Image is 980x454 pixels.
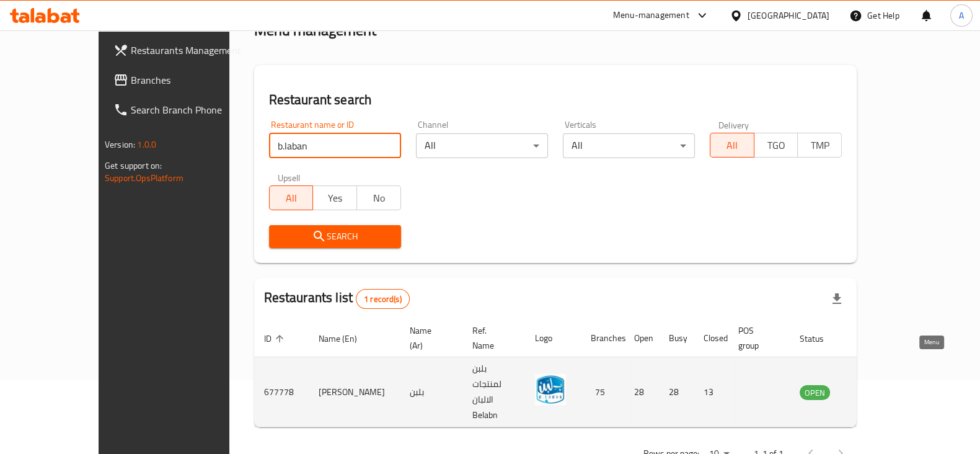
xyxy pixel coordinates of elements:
[797,133,842,158] button: TMP
[803,136,837,154] span: TMP
[400,357,462,427] td: بلبن
[738,323,775,353] span: POS group
[710,133,754,158] button: All
[800,386,830,400] span: OPEN
[137,136,156,153] span: 1.0.0
[535,374,566,405] img: B.LABAN
[356,185,401,210] button: No
[462,357,525,427] td: بلبن لمنتجات الالبان Belabn
[959,9,964,22] span: A
[131,43,252,58] span: Restaurants Management
[264,288,410,309] h2: Restaurants list
[312,185,357,210] button: Yes
[254,319,898,427] table: enhanced table
[275,189,309,207] span: All
[131,102,252,117] span: Search Branch Phone
[472,323,510,353] span: Ref. Name
[581,319,624,357] th: Branches
[104,95,262,125] a: Search Branch Phone
[694,319,728,357] th: Closed
[269,225,401,248] button: Search
[624,319,659,357] th: Open
[718,120,749,129] label: Delivery
[264,331,288,346] span: ID
[659,319,694,357] th: Busy
[318,189,352,207] span: Yes
[104,35,262,65] a: Restaurants Management
[581,357,624,427] td: 75
[269,91,842,109] h2: Restaurant search
[356,289,410,309] div: Total records count
[131,73,252,87] span: Branches
[715,136,749,154] span: All
[254,357,309,427] td: 677778
[416,133,548,158] div: All
[525,319,581,357] th: Logo
[624,357,659,427] td: 28
[279,229,391,244] span: Search
[319,331,373,346] span: Name (En)
[754,133,798,158] button: TGO
[822,284,852,314] div: Export file
[694,357,728,427] td: 13
[759,136,793,154] span: TGO
[855,319,898,357] th: Action
[362,189,396,207] span: No
[269,133,401,158] input: Search for restaurant name or ID..
[254,20,376,40] h2: Menu management
[659,357,694,427] td: 28
[104,65,262,95] a: Branches
[613,8,689,23] div: Menu-management
[748,9,829,22] div: [GEOGRAPHIC_DATA]
[309,357,400,427] td: [PERSON_NAME]
[563,133,695,158] div: All
[410,323,448,353] span: Name (Ar)
[800,331,840,346] span: Status
[278,173,301,182] label: Upsell
[105,158,162,174] span: Get support on:
[105,136,135,153] span: Version:
[356,293,409,305] span: 1 record(s)
[105,170,183,186] a: Support.OpsPlatform
[269,185,314,210] button: All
